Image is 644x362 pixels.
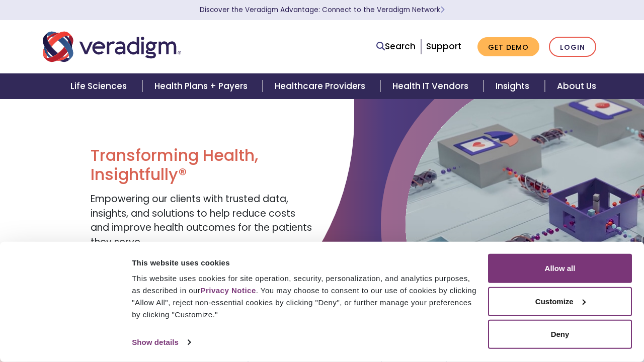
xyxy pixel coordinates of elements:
a: Support [426,40,461,52]
span: Empowering our clients with trusted data, insights, and solutions to help reduce costs and improv... [91,192,312,249]
a: Privacy Notice [200,286,256,295]
a: About Us [545,73,608,99]
button: Allow all [488,254,632,283]
a: Get Demo [477,37,539,57]
button: Deny [488,320,632,349]
a: Show details [132,335,190,350]
div: This website uses cookies for site operation, security, personalization, and analytics purposes, ... [132,273,476,321]
h1: Transforming Health, Insightfully® [91,146,314,185]
button: Customize [488,287,632,316]
a: Login [549,37,596,57]
img: Veradigm logo [43,30,181,63]
a: Health Plans + Payers [142,73,263,99]
div: This website uses cookies [132,256,476,268]
a: Health IT Vendors [380,73,484,99]
a: Healthcare Providers [263,73,380,99]
a: Life Sciences [58,73,142,99]
a: Insights [484,73,544,99]
a: Search [376,40,416,53]
span: Learn More [440,5,445,15]
a: Discover the Veradigm Advantage: Connect to the Veradigm NetworkLearn More [200,5,445,15]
